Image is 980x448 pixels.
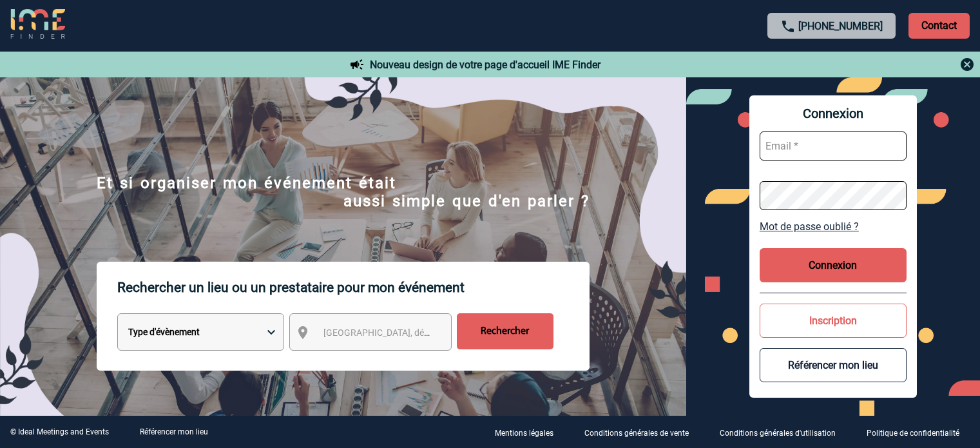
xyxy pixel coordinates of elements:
[867,429,959,438] p: Politique de confidentialité
[760,106,907,121] span: Connexion
[485,426,574,438] a: Mentions légales
[760,304,907,338] button: Inscription
[10,427,109,436] div: © Ideal Meetings and Events
[495,429,553,438] p: Mentions légales
[574,426,709,438] a: Conditions générales de vente
[323,327,503,338] span: [GEOGRAPHIC_DATA], département, région...
[798,20,883,32] a: [PHONE_NUMBER]
[760,131,907,161] input: Email *
[760,348,907,382] button: Référencer mon lieu
[720,429,836,438] p: Conditions générales d'utilisation
[760,220,907,233] a: Mot de passe oublié ?
[584,429,689,438] p: Conditions générales de vente
[780,19,796,34] img: call-24-px.png
[760,248,907,282] button: Connexion
[117,262,590,313] p: Rechercher un lieu ou un prestataire pour mon événement
[709,426,856,438] a: Conditions générales d'utilisation
[140,427,208,436] a: Référencer mon lieu
[856,426,980,438] a: Politique de confidentialité
[908,13,970,39] p: Contact
[457,313,553,349] input: Rechercher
